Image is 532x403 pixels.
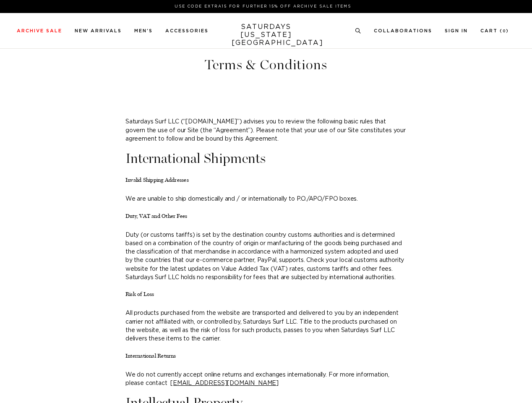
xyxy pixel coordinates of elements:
[445,29,468,33] a: Sign In
[20,3,506,10] p: Use Code EXTRA15 for Further 15% Off Archive Sale Items
[75,29,122,33] a: New Arrivals
[165,29,209,33] a: Accessories
[503,29,506,33] small: 0
[125,152,407,165] h1: International Shipments
[125,231,407,282] p: Duty (or customs tariffs) is set by the destination country customs authorities and is determined...
[134,29,153,33] a: Men's
[17,29,62,33] a: Archive Sale
[125,195,407,203] p: We are unable to ship domestically and / or internationally to P.O./APO/FPO boxes.
[6,58,526,72] h1: Terms & Conditions
[125,290,407,298] h4: Risk of Loss
[125,309,407,343] p: All products purchased from the website are transported and delivered to you by an independent ca...
[170,380,279,386] a: [EMAIL_ADDRESS][DOMAIN_NAME]
[125,118,407,143] p: Saturdays Surf LLC (“[DOMAIN_NAME]”) advises you to review the following basic rules that govern ...
[125,352,407,360] h4: International Returns
[125,176,407,184] h4: Invalid Shipping Addresses
[232,23,301,47] a: SATURDAYS[US_STATE][GEOGRAPHIC_DATA]
[125,212,407,220] h4: Duty, VAT and Other Fees
[374,29,432,33] a: Collaborations
[125,371,407,388] p: We do not currently accept online returns and exchanges internationally. For more information, pl...
[480,29,509,33] a: Cart (0)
